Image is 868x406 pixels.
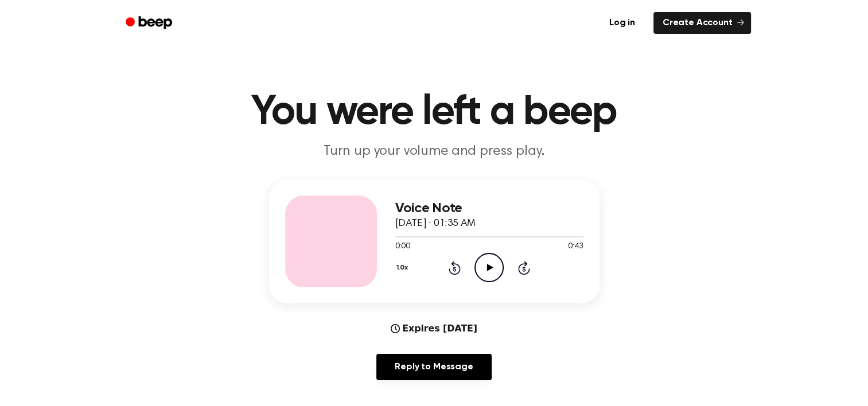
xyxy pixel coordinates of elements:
a: Reply to Message [376,354,491,380]
span: 0:00 [395,241,410,253]
p: Turn up your volume and press play. [214,142,655,161]
a: Create Account [653,12,751,34]
div: Expires [DATE] [391,322,477,335]
a: Log in [598,10,647,36]
button: 1.0x [395,258,412,278]
h1: You were left a beep [141,92,728,133]
span: [DATE] · 01:35 AM [395,218,476,229]
span: 0:43 [568,241,583,253]
a: Beep [118,12,182,34]
h3: Voice Note [395,201,583,216]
